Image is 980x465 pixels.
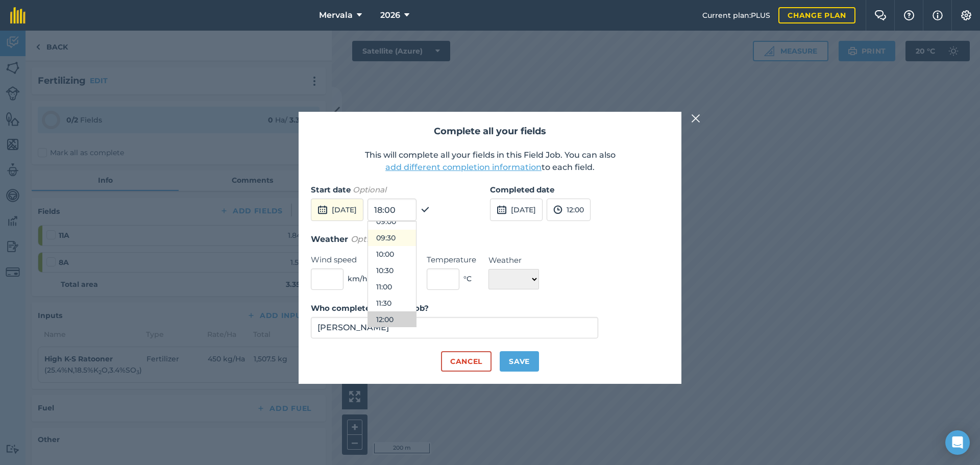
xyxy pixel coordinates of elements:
span: 2026 [380,9,400,21]
img: A question mark icon [903,10,915,20]
button: 10:00 [368,246,416,262]
button: 10:30 [368,262,416,279]
button: 09:00 [368,213,416,230]
img: fieldmargin Logo [10,7,26,23]
div: Open Intercom Messenger [945,430,970,455]
button: 11:30 [368,295,416,311]
label: Temperature [427,254,476,266]
img: svg+xml;base64,PHN2ZyB4bWxucz0iaHR0cDovL3d3dy53My5vcmcvMjAwMC9zdmciIHdpZHRoPSIxNyIgaGVpZ2h0PSIxNy... [933,9,943,21]
button: [DATE] [311,199,363,221]
img: A cog icon [960,10,972,20]
img: Two speech bubbles overlapping with the left bubble in the forefront [874,10,887,20]
h3: Weather [311,233,669,246]
img: svg+xml;base64,PD94bWwgdmVyc2lvbj0iMS4wIiBlbmNvZGluZz0idXRmLTgiPz4KPCEtLSBHZW5lcmF0b3I6IEFkb2JlIE... [553,204,562,216]
strong: Who completed the field job? [311,303,429,313]
img: svg+xml;base64,PD94bWwgdmVyc2lvbj0iMS4wIiBlbmNvZGluZz0idXRmLTgiPz4KPCEtLSBHZW5lcmF0b3I6IEFkb2JlIE... [497,204,507,216]
span: km/h [348,273,367,284]
button: Cancel [441,351,492,372]
button: Save [500,351,539,372]
button: 09:30 [368,230,416,246]
em: Optional [351,234,386,244]
img: svg+xml;base64,PD94bWwgdmVyc2lvbj0iMS4wIiBlbmNvZGluZz0idXRmLTgiPz4KPCEtLSBHZW5lcmF0b3I6IEFkb2JlIE... [317,204,328,216]
button: [DATE] [490,199,543,221]
button: add different completion information [385,161,542,174]
strong: Completed date [490,185,554,194]
button: 12:00 [368,311,416,328]
button: 11:00 [368,279,416,295]
img: svg+xml;base64,PHN2ZyB4bWxucz0iaHR0cDovL3d3dy53My5vcmcvMjAwMC9zdmciIHdpZHRoPSIyMiIgaGVpZ2h0PSIzMC... [691,112,700,125]
strong: Start date [311,185,351,194]
button: 12:00 [547,199,591,221]
label: Wind speed [311,254,367,266]
em: Optional [353,185,386,194]
span: Mervala [319,9,353,21]
h2: Complete all your fields [311,124,669,139]
img: svg+xml;base64,PHN2ZyB4bWxucz0iaHR0cDovL3d3dy53My5vcmcvMjAwMC9zdmciIHdpZHRoPSIxOCIgaGVpZ2h0PSIyNC... [421,204,430,216]
span: ° C [463,273,472,284]
p: This will complete all your fields in this Field Job. You can also to each field. [311,149,669,174]
a: Change plan [778,7,855,23]
span: Current plan : PLUS [702,10,770,21]
label: Weather [488,254,539,266]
